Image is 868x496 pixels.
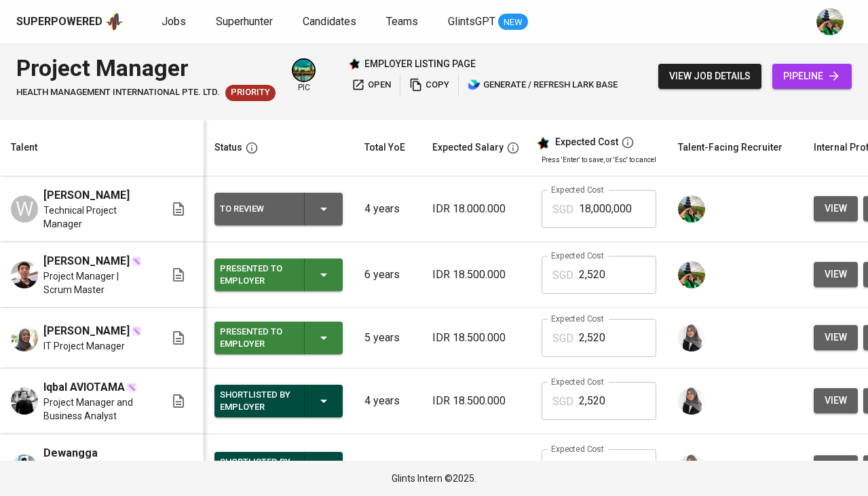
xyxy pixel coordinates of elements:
[11,324,38,351] img: siti bariroh maulidyawati
[814,455,858,480] button: view
[214,385,343,417] button: Shortlisted by Employer
[542,155,656,165] p: Press 'Enter' to save, or 'Esc' to cancel
[432,330,520,346] p: IDR 18.500.000
[43,445,149,478] span: Dewangga [PERSON_NAME]
[220,200,293,218] div: To Review
[468,78,481,92] img: lark
[364,267,411,283] p: 6 years
[678,261,705,288] img: eva@glints.com
[43,323,130,339] span: [PERSON_NAME]
[432,460,520,476] p: IDR 18.500.000
[448,15,495,28] span: GlintsGPT
[678,139,782,156] div: Talent-Facing Recruiter
[216,15,273,28] span: Superhunter
[814,388,858,413] button: view
[432,139,504,156] div: Expected Salary
[16,12,124,32] a: Superpoweredapp logo
[814,262,858,287] button: view
[220,260,293,290] div: Presented to Employer
[43,187,130,204] span: [PERSON_NAME]
[43,339,125,353] span: IT Project Manager
[432,393,520,409] p: IDR 18.500.000
[825,329,847,346] span: view
[292,58,316,94] div: pic
[303,14,359,31] a: Candidates
[43,396,149,423] span: Project Manager and Business Analyst
[214,322,343,354] button: Presented to Employer
[303,15,356,28] span: Candidates
[11,387,38,415] img: Iqbal AVIOTAMA
[432,267,520,283] p: IDR 18.500.000
[11,261,38,288] img: Erik Adianto
[816,8,844,35] img: eva@glints.com
[214,193,343,225] button: To Review
[552,267,573,284] p: SGD
[43,204,149,231] span: Technical Project Manager
[825,266,847,283] span: view
[225,85,276,101] div: New Job received from Demand Team
[658,64,761,89] button: view job details
[131,256,142,267] img: magic_wand.svg
[364,330,411,346] p: 5 years
[678,387,705,415] img: sinta.windasari@glints.com
[105,12,124,32] img: app logo
[498,16,528,29] span: NEW
[162,14,189,31] a: Jobs
[220,323,293,353] div: Presented to Employer
[678,324,705,351] img: sinta.windasari@glints.com
[555,136,618,149] div: Expected Cost
[364,460,411,476] p: 5 years
[11,455,38,482] img: Dewangga Ardian Pratama
[220,453,293,483] div: Shortlisted by Employer
[406,75,453,96] button: copy
[225,86,276,99] span: Priority
[814,196,858,221] button: view
[364,57,476,71] p: employer listing page
[678,195,705,223] img: eva@glints.com
[825,200,847,217] span: view
[783,68,841,85] span: pipeline
[364,393,411,409] p: 4 years
[364,201,411,217] p: 4 years
[814,325,858,350] button: view
[162,15,186,28] span: Jobs
[552,202,573,218] p: SGD
[216,14,276,31] a: Superhunter
[126,382,137,393] img: magic_wand.svg
[220,386,293,416] div: Shortlisted by Employer
[214,259,343,291] button: Presented to Employer
[678,455,705,482] img: sinta.windasari@glints.com
[11,195,38,223] div: W
[16,52,276,85] div: Project Manager
[825,459,847,476] span: view
[43,379,125,396] span: Iqbal AVIOTAMA
[16,14,102,30] div: Superpowered
[386,15,418,28] span: Teams
[552,394,573,410] p: SGD
[409,77,449,93] span: copy
[386,14,421,31] a: Teams
[214,452,343,484] button: Shortlisted by Employer
[432,201,520,217] p: IDR 18.000.000
[536,136,550,150] img: glints_star.svg
[352,77,391,93] span: open
[348,58,360,70] img: Glints Star
[348,75,394,96] button: open
[293,60,314,81] img: a5d44b89-0c59-4c54-99d0-a63b29d42bd3.jpg
[11,139,37,156] div: Talent
[43,269,149,297] span: Project Manager | Scrum Master
[214,139,242,156] div: Status
[448,14,528,31] a: GlintsGPT NEW
[364,139,405,156] div: Total YoE
[669,68,751,85] span: view job details
[825,392,847,409] span: view
[772,64,852,89] a: pipeline
[131,326,142,337] img: magic_wand.svg
[43,253,130,269] span: [PERSON_NAME]
[552,330,573,347] p: SGD
[468,77,618,93] span: generate / refresh lark base
[464,75,621,96] button: lark generate / refresh lark base
[16,86,220,99] span: HEALTH MANAGEMENT INTERNATIONAL PTE. LTD.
